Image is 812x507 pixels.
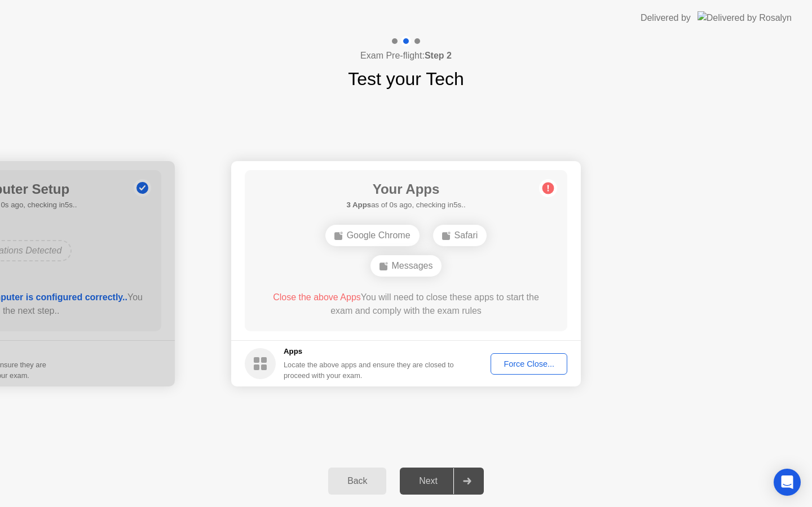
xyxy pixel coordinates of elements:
[346,199,465,211] h5: as of 0s ago, checking in5s..
[433,225,487,246] div: Safari
[360,49,452,63] h4: Exam Pre-flight:
[328,468,386,495] button: Back
[346,179,465,199] h1: Your Apps
[403,476,453,486] div: Next
[491,353,567,375] button: Force Close...
[332,476,383,486] div: Back
[425,51,452,60] b: Step 2
[400,468,484,495] button: Next
[346,201,371,209] b: 3 Apps
[284,346,454,357] h5: Apps
[273,292,361,302] span: Close the above Apps
[284,359,454,381] div: Locate the above apps and ensure they are closed to proceed with your exam.
[348,65,464,92] h1: Test your Tech
[325,225,420,246] div: Google Chrome
[495,359,563,368] div: Force Close...
[261,291,551,318] div: You will need to close these apps to start the exam and comply with the exam rules
[698,11,792,24] img: Delivered by Rosalyn
[370,255,442,277] div: Messages
[774,469,801,496] div: Open Intercom Messenger
[641,11,691,25] div: Delivered by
